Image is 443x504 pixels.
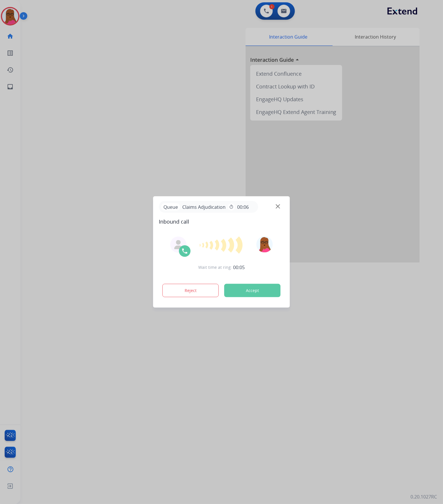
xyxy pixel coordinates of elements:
span: Claims Adjudication [180,204,228,211]
img: call-icon [181,248,188,255]
span: Wait time at ring: [198,264,232,270]
mat-icon: timer [229,205,234,209]
img: agent-avatar [174,240,183,249]
img: avatar [256,236,273,253]
span: Inbound call [159,217,284,226]
button: Accept [224,284,281,297]
span: 00:06 [237,204,249,211]
img: close-button [276,204,280,209]
span: 00:05 [233,264,245,271]
p: Queue [161,203,180,211]
p: 0.20.1027RC [411,494,437,501]
button: Reject [163,284,219,297]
